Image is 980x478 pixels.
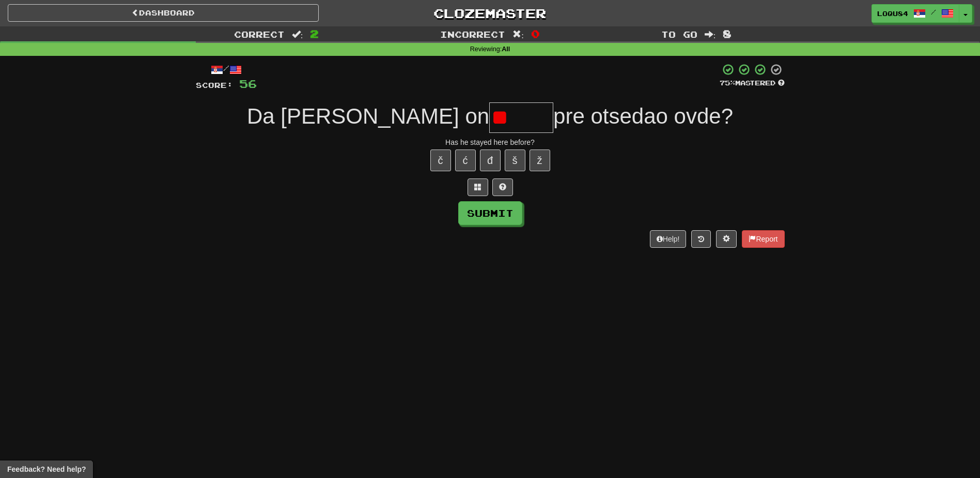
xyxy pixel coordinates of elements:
button: Help! [650,230,687,248]
button: Report [742,230,784,248]
button: Switch sentence to multiple choice alt+p [468,178,488,196]
span: Incorrect [440,29,505,39]
button: č [430,150,451,171]
a: loqu84 / [872,4,959,23]
span: 8 [723,27,732,40]
button: š [505,150,525,171]
button: đ [480,150,501,171]
span: Da [PERSON_NAME] on [247,104,489,128]
button: ž [530,150,550,171]
span: Open feedback widget [7,464,86,474]
div: / [196,63,257,76]
button: Submit [458,201,522,225]
span: Score: [196,81,233,89]
span: Correct [234,29,285,39]
span: 0 [531,27,540,40]
span: 2 [310,27,319,40]
div: Has he stayed here before? [196,137,785,147]
span: pre otsedao ovde? [553,104,733,128]
span: loqu84 [877,9,908,18]
a: Dashboard [8,4,319,22]
strong: All [502,46,510,53]
a: Clozemaster [334,4,645,22]
div: Mastered [720,79,785,88]
button: Single letter hint - you only get 1 per sentence and score half the points! alt+h [492,178,513,196]
span: To go [661,29,697,39]
button: Round history (alt+y) [691,230,711,248]
span: : [705,30,716,39]
span: 56 [239,77,257,90]
span: 75 % [720,79,735,87]
span: / [931,8,936,16]
button: ć [455,150,476,171]
span: : [292,30,303,39]
span: : [512,30,524,39]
